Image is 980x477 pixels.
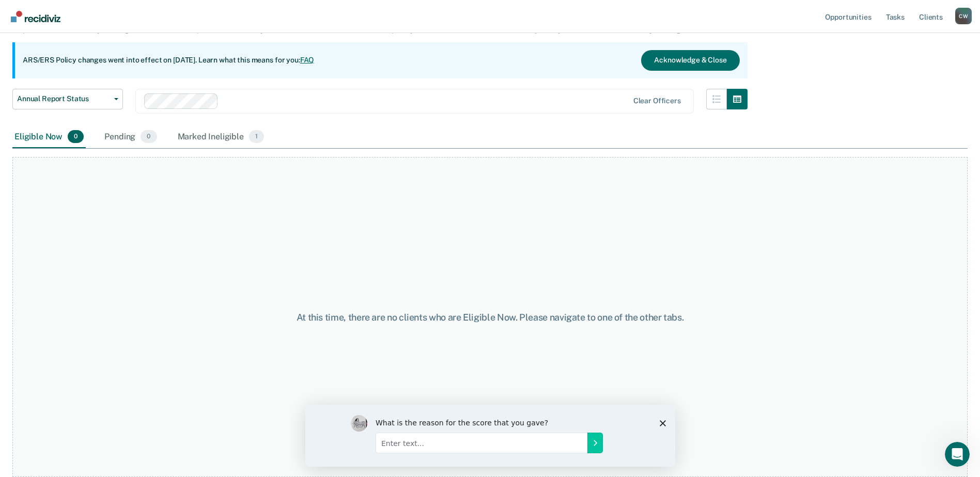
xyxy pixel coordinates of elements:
p: Supervision clients may be eligible for Annual Report Status if they meet certain criteria. The o... [12,24,722,34]
img: Recidiviz [11,11,60,22]
div: Eligible Now0 [12,126,86,149]
div: Pending0 [102,126,159,149]
iframe: Intercom live chat [945,442,970,467]
span: 0 [68,130,84,144]
div: At this time, there are no clients who are Eligible Now. Please navigate to one of the other tabs. [252,312,729,323]
button: Profile dropdown button [955,8,972,24]
span: Annual Report Status [17,94,110,103]
iframe: Survey by Kim from Recidiviz [305,405,675,467]
button: Acknowledge & Close [641,50,739,71]
a: FAQ [300,56,315,64]
div: Clear officers [633,97,681,105]
span: 0 [141,130,157,144]
p: ARS/ERS Policy changes went into effect on [DATE]. Learn what this means for you: [23,55,314,66]
a: here [483,24,499,34]
div: Marked Ineligible1 [176,126,267,149]
span: 1 [249,130,264,144]
div: C W [955,8,972,24]
button: Annual Report Status [12,89,123,109]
